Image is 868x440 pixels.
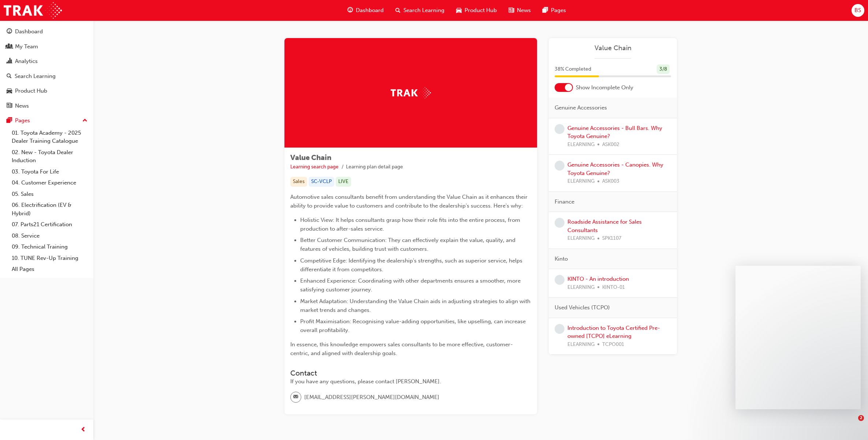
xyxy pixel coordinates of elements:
a: Learning search page [290,164,339,170]
span: Value Chain [290,153,331,162]
span: guage-icon [347,6,353,15]
span: Used Vehicles (TCPO) [555,303,610,312]
span: 38 % Completed [555,65,591,74]
button: BS [852,4,864,17]
span: Search Learning [403,6,444,15]
a: 05. Sales [9,189,90,200]
iframe: Intercom live chat message [735,266,861,409]
a: 04. Customer Experience [9,177,90,189]
span: Market Adaptation: Understanding the Value Chain aids in adjusting strategies to align with marke... [300,298,532,313]
a: car-iconProduct Hub [450,3,503,18]
a: Genuine Accessories - Canopies. Why Toyota Genuine? [567,161,663,176]
span: Holistic View: It helps consultants grasp how their role fits into the entire process, from produ... [300,217,522,232]
span: Better Customer Communication: They can effectively explain the value, quality, and features of v... [300,237,517,252]
span: ELEARNING [567,283,595,292]
a: Roadside Assistance for Sales Consultants [567,219,642,234]
iframe: Intercom live chat [843,415,861,433]
span: ASK002 [602,141,619,149]
span: TCPO001 [602,340,624,349]
span: KINTO-01 [602,283,625,292]
div: Dashboard [15,27,43,36]
span: learningRecordVerb_NONE-icon [555,275,565,285]
div: Pages [15,116,30,125]
a: Introduction to Toyota Certified Pre-owned [TCPO] eLearning [567,325,660,340]
div: SC-VCLP [309,177,334,187]
span: In essence, this knowledge empowers sales consultants to be more effective, customer-centric, and... [290,341,513,357]
span: people-icon [7,44,12,50]
a: Genuine Accessories - Bull Bars. Why Toyota Genuine? [567,125,662,140]
a: 09. Technical Training [9,241,90,253]
img: Trak [4,2,62,19]
button: Pages [3,114,90,127]
li: Learning plan detail page [346,163,403,171]
span: ELEARNING [567,340,595,349]
a: News [3,99,90,113]
a: pages-iconPages [537,3,572,18]
img: Trak [391,87,431,98]
span: News [517,6,531,15]
div: News [15,102,29,110]
div: 3 / 8 [657,64,670,74]
a: My Team [3,40,90,53]
a: All Pages [9,264,90,275]
a: 08. Service [9,230,90,242]
span: search-icon [7,73,12,80]
div: My Team [15,42,38,51]
span: Finance [555,198,574,206]
a: Dashboard [3,25,90,38]
div: Product Hub [15,87,47,95]
span: car-icon [7,88,12,94]
span: news-icon [7,103,12,109]
a: Product Hub [3,84,90,98]
span: news-icon [508,6,514,15]
a: 02. New - Toyota Dealer Induction [9,147,90,166]
a: 03. Toyota For Life [9,166,90,178]
span: search-icon [395,6,401,15]
span: 2 [858,415,864,421]
span: Kinto [555,255,568,263]
div: Search Learning [15,72,56,81]
div: LIVE [336,177,351,187]
span: learningRecordVerb_NONE-icon [555,161,565,171]
a: guage-iconDashboard [342,3,390,18]
span: Automotive sales consultants benefit from understanding the Value Chain as it enhances their abil... [290,194,529,209]
a: search-iconSearch Learning [390,3,450,18]
span: pages-icon [543,6,548,15]
span: car-icon [456,6,462,15]
span: email-icon [293,392,298,402]
div: Analytics [15,57,38,66]
span: up-icon [82,116,87,126]
a: 07. Parts21 Certification [9,219,90,230]
span: prev-icon [81,425,86,435]
span: ELEARNING [567,141,595,149]
span: Genuine Accessories [555,104,607,112]
span: Dashboard [356,6,384,15]
span: learningRecordVerb_NONE-icon [555,124,565,134]
span: chart-icon [7,58,12,65]
a: Value Chain [555,44,671,52]
span: Competitive Edge: Identifying the dealership's strengths, such as superior service, helps differe... [300,257,524,273]
span: ASK003 [602,177,619,186]
button: DashboardMy TeamAnalyticsSearch LearningProduct HubNews [3,23,90,114]
a: news-iconNews [503,3,537,18]
span: Enhanced Experience: Coordinating with other departments ensures a smoother, more satisfying cust... [300,277,522,293]
span: Profit Maximisation: Recognising value-adding opportunities, like upselling, can increase overall... [300,318,527,333]
a: 06. Electrification (EV & Hybrid) [9,200,90,219]
a: 10. TUNE Rev-Up Training [9,253,90,264]
div: If you have any questions, please contact [PERSON_NAME]. [290,377,531,386]
span: SPK1107 [602,234,621,243]
a: KINTO - An introduction [567,276,629,282]
a: Analytics [3,55,90,68]
span: ELEARNING [567,177,595,186]
a: 01. Toyota Academy - 2025 Dealer Training Catalogue [9,127,90,147]
span: learningRecordVerb_NONE-icon [555,324,565,334]
span: guage-icon [7,29,12,35]
span: Show Incomplete Only [576,83,633,92]
a: Search Learning [3,70,90,83]
span: Pages [551,6,566,15]
span: BS [854,6,861,15]
span: Product Hub [465,6,497,15]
